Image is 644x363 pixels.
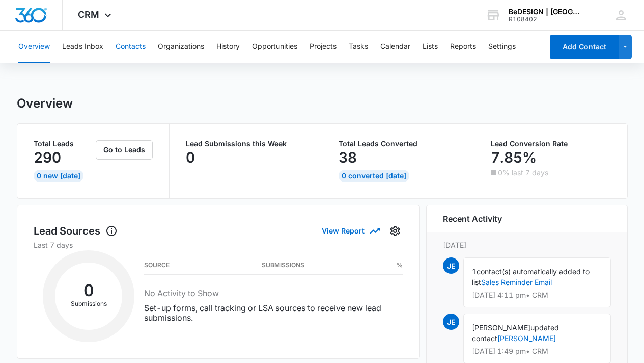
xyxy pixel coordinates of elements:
[443,240,611,250] p: [DATE]
[443,257,459,274] span: JE
[18,31,50,63] button: Overview
[472,267,477,276] span: 1
[216,31,240,63] button: History
[472,323,530,332] span: [PERSON_NAME]
[144,263,170,268] h3: Source
[423,31,438,63] button: Lists
[349,31,368,63] button: Tasks
[387,223,403,239] button: Settings
[78,9,99,20] span: CRM
[34,223,118,239] h1: Lead Sources
[144,287,403,299] h3: No Activity to Show
[472,348,602,355] p: [DATE] 1:49 pm • CRM
[62,31,103,63] button: Leads Inbox
[158,31,204,63] button: Organizations
[55,299,122,308] p: Submissions
[488,31,516,63] button: Settings
[322,222,379,240] button: View Report
[472,292,602,299] p: [DATE] 4:11 pm • CRM
[186,140,305,147] p: Lead Submissions this Week
[443,213,502,225] h6: Recent Activity
[96,140,153,160] button: Go to Leads
[144,303,403,323] p: Set-up forms, call tracking or LSA sources to receive new lead submissions.
[509,16,583,23] div: account id
[472,267,590,287] span: contact(s) automatically added to list
[96,145,153,154] a: Go to Leads
[497,334,556,343] a: [PERSON_NAME]
[491,149,537,166] p: 7.85%
[262,263,304,268] h3: Submissions
[310,31,337,63] button: Projects
[339,170,409,182] div: 0 Converted [DATE]
[339,140,458,147] p: Total Leads Converted
[443,314,459,330] span: JE
[116,31,146,63] button: Contacts
[17,96,73,111] h1: Overview
[339,149,357,166] p: 38
[34,170,83,182] div: 0 New [DATE]
[252,31,297,63] button: Opportunities
[450,31,476,63] button: Reports
[34,240,403,250] p: Last 7 days
[509,8,583,16] div: account name
[380,31,410,63] button: Calendar
[34,140,94,147] p: Total Leads
[481,278,552,287] a: Sales Reminder Email
[186,149,195,166] p: 0
[498,169,548,176] p: 0% last 7 days
[550,35,619,59] button: Add Contact
[397,263,403,268] h3: %
[34,149,61,166] p: 290
[55,284,122,297] h2: 0
[491,140,611,147] p: Lead Conversion Rate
